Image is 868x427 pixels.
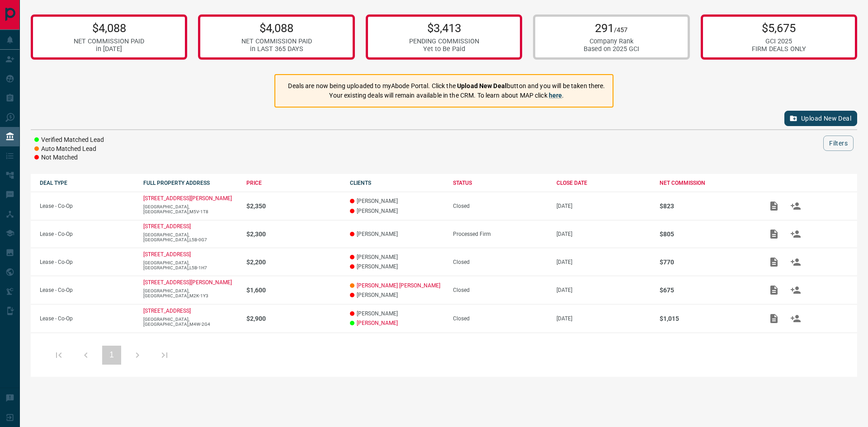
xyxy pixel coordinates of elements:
p: $805 [660,230,754,238]
span: Add / View Documents [763,230,785,237]
p: $675 [660,286,754,294]
p: Lease - Co-Op [40,259,134,265]
p: [DATE] [557,287,651,293]
div: FIRM DEALS ONLY [752,45,806,53]
p: [GEOGRAPHIC_DATA],[GEOGRAPHIC_DATA],M2K-1Y3 [143,288,238,298]
a: [STREET_ADDRESS][PERSON_NAME] [143,279,232,286]
span: /457 [614,26,627,34]
p: $1,600 [246,286,341,294]
span: Add / View Documents [763,202,785,209]
p: [PERSON_NAME] [350,208,444,214]
p: [DATE] [557,259,651,265]
p: [PERSON_NAME] [350,254,444,260]
span: Match Clients [785,286,807,293]
p: [PERSON_NAME] [350,292,444,298]
p: $2,300 [246,230,341,238]
li: Verified Matched Lead [34,136,104,145]
p: Deals are now being uploaded to myAbode Portal. Click the button and you will be taken there. [288,81,605,91]
p: [PERSON_NAME] [350,310,444,317]
div: PRICE [246,180,341,186]
p: $2,350 [246,202,341,210]
div: Yet to Be Paid [409,45,479,53]
div: Processed Firm [453,231,547,237]
a: here [549,92,562,99]
a: [STREET_ADDRESS][PERSON_NAME] [143,195,232,202]
div: in LAST 365 DAYS [241,45,312,53]
p: [GEOGRAPHIC_DATA],[GEOGRAPHIC_DATA],L5B-0G7 [143,232,238,242]
div: FULL PROPERTY ADDRESS [143,180,238,186]
p: $2,900 [246,315,341,322]
div: Based on 2025 GCI [584,45,639,53]
a: [STREET_ADDRESS] [143,251,191,258]
div: Closed [453,203,547,209]
button: Upload New Deal [784,111,857,126]
p: [DATE] [557,315,651,322]
span: Match Clients [785,202,807,209]
div: CLIENTS [350,180,444,186]
p: $4,088 [241,21,312,35]
p: [GEOGRAPHIC_DATA],[GEOGRAPHIC_DATA],M5V-1T8 [143,204,238,214]
p: [DATE] [557,231,651,237]
p: [PERSON_NAME] [350,198,444,204]
div: PENDING COMMISSION [409,38,479,45]
p: Lease - Co-Op [40,231,134,237]
p: Your existing deals will remain available in the CRM. To learn about MAP click . [288,91,605,100]
span: Match Clients [785,315,807,321]
p: $4,088 [74,21,144,35]
span: Add / View Documents [763,258,785,265]
p: $823 [660,202,754,210]
p: Lease - Co-Op [40,287,134,293]
p: Lease - Co-Op [40,315,134,322]
div: Company Rank [584,38,639,45]
a: [PERSON_NAME] [PERSON_NAME] [357,282,440,289]
div: in [DATE] [74,45,144,53]
p: [GEOGRAPHIC_DATA],[GEOGRAPHIC_DATA],M4W-2G4 [143,317,238,327]
a: [STREET_ADDRESS] [143,223,191,230]
p: $770 [660,258,754,266]
span: Add / View Documents [763,315,785,321]
button: 1 [102,346,121,365]
li: Not Matched [34,153,104,162]
div: DEAL TYPE [40,180,134,186]
div: CLOSE DATE [557,180,651,186]
div: Closed [453,315,547,322]
span: Match Clients [785,230,807,237]
div: Closed [453,287,547,293]
strong: Upload New Deal [457,82,507,89]
a: [STREET_ADDRESS] [143,308,191,314]
p: $2,200 [246,258,341,266]
p: $3,413 [409,21,479,35]
div: GCI 2025 [752,38,806,45]
p: $1,015 [660,315,754,322]
span: Match Clients [785,258,807,265]
div: NET COMMISSION [660,180,754,186]
div: STATUS [453,180,547,186]
div: NET COMMISSION PAID [241,38,312,45]
p: $5,675 [752,21,806,35]
p: [DATE] [557,203,651,209]
p: Lease - Co-Op [40,203,134,209]
span: Add / View Documents [763,286,785,293]
p: [GEOGRAPHIC_DATA],[GEOGRAPHIC_DATA],L5B-1H7 [143,260,238,270]
a: [PERSON_NAME] [357,320,398,326]
button: Filters [823,136,854,151]
p: 291 [584,21,639,35]
li: Auto Matched Lead [34,145,104,154]
div: NET COMMISSION PAID [74,38,144,45]
div: Closed [453,259,547,265]
p: [PERSON_NAME] [350,263,444,270]
p: [PERSON_NAME] [350,231,444,237]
